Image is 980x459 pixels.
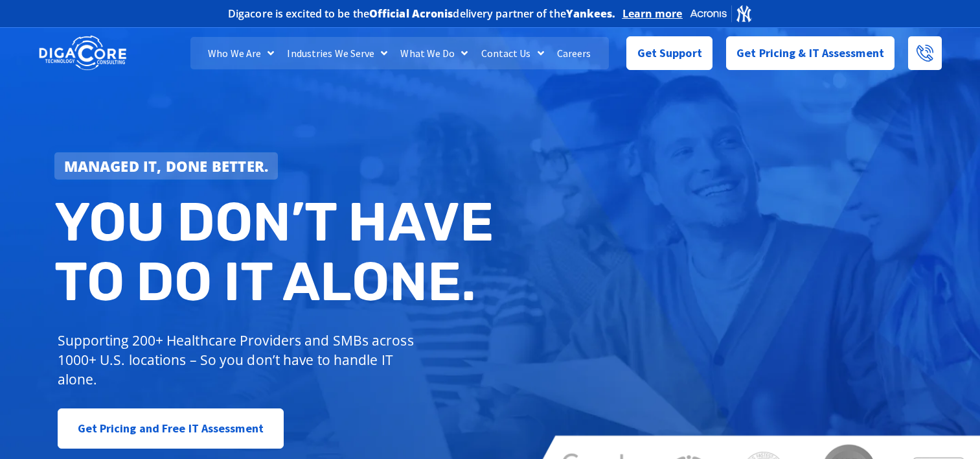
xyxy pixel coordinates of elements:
a: Get Pricing & IT Assessment [726,36,895,70]
a: Get Support [626,36,712,70]
nav: Menu [190,37,610,69]
h2: You don’t have to do IT alone. [54,193,500,311]
a: Learn more [622,7,683,20]
h2: Digacore is excited to be the delivery partner of the [228,8,616,19]
img: DigaCore Technology Consulting [39,34,126,73]
a: Get Pricing and Free IT Assessment [58,408,284,449]
a: Who We Are [201,37,280,69]
p: Supporting 200+ Healthcare Providers and SMBs across 1000+ U.S. locations – So you don’t have to ... [58,331,420,389]
a: Contact Us [475,37,551,69]
a: Industries We Serve [280,37,394,69]
b: Official Acronis [369,6,453,21]
img: Acronis [689,4,753,23]
a: Managed IT, done better. [54,152,279,180]
a: What We Do [394,37,474,69]
a: Careers [551,37,598,69]
span: Get Pricing and Free IT Assessment [78,416,264,441]
span: Get Pricing & IT Assessment [736,40,884,66]
b: Yankees. [566,6,616,21]
strong: Managed IT, done better. [64,156,269,176]
span: Get Support [637,40,702,66]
